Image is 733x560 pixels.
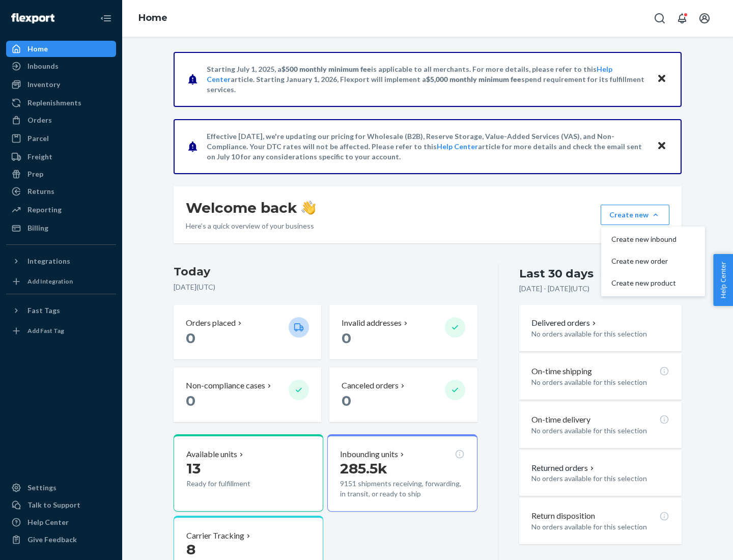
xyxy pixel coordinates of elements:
[519,284,589,294] p: [DATE] - [DATE] ( UTC )
[6,58,116,74] a: Inbounds
[6,112,116,128] a: Orders
[27,152,52,162] div: Freight
[340,460,387,477] span: 285.5k
[342,392,351,409] span: 0
[6,323,116,339] a: Add Fast Tag
[611,279,676,287] span: Create new product
[186,479,280,489] p: Ready for fulfillment
[138,12,167,23] a: Home
[426,75,521,83] span: $5,000 monthly minimum fee
[174,282,477,292] p: [DATE] ( UTC )
[186,329,195,347] span: 0
[6,76,116,93] a: Inventory
[329,305,477,359] button: Invalid addresses 0
[186,449,237,460] p: Available units
[27,483,57,493] div: Settings
[342,317,402,329] p: Invalid addresses
[6,41,116,57] a: Home
[174,305,321,359] button: Orders placed 0
[27,115,52,125] div: Orders
[672,8,692,29] button: Open notifications
[207,131,647,162] p: Effective [DATE], we're updating our pricing for Wholesale (B2B), Reserve Storage, Value-Added Se...
[174,368,321,422] button: Non-compliance cases 0
[531,473,669,484] p: No orders available for this selection
[342,329,351,347] span: 0
[96,8,116,29] button: Close Navigation
[186,392,195,409] span: 0
[340,449,398,460] p: Inbounding units
[531,510,595,522] p: Return disposition
[531,426,669,436] p: No orders available for this selection
[186,221,316,231] p: Here’s a quick overview of your business
[301,201,316,215] img: hand-wave emoji
[186,380,265,391] p: Non-compliance cases
[340,479,464,499] p: 9151 shipments receiving, forwarding, in transit, or ready to ship
[6,497,116,513] a: Talk to Support
[186,460,201,477] span: 13
[27,517,69,527] div: Help Center
[650,8,670,29] button: Open Search Box
[27,61,59,71] div: Inbounds
[601,205,669,225] button: Create newCreate new inboundCreate new orderCreate new product
[6,253,116,269] button: Integrations
[519,266,594,282] div: Last 30 days
[655,72,668,87] button: Close
[694,8,715,29] button: Open account menu
[6,149,116,165] a: Freight
[27,277,73,286] div: Add Integration
[6,166,116,182] a: Prep
[603,229,703,250] button: Create new inbound
[6,480,116,496] a: Settings
[27,186,54,197] div: Returns
[327,434,477,512] button: Inbounding units285.5k9151 shipments receiving, forwarding, in transit, or ready to ship
[27,500,80,510] div: Talk to Support
[437,142,478,151] a: Help Center
[6,220,116,236] a: Billing
[6,95,116,111] a: Replenishments
[27,205,62,215] div: Reporting
[603,272,703,294] button: Create new product
[174,264,477,280] h3: Today
[611,258,676,265] span: Create new order
[186,317,236,329] p: Orders placed
[531,366,592,377] p: On-time shipping
[611,236,676,243] span: Create new inbound
[531,317,598,329] button: Delivered orders
[27,79,60,90] div: Inventory
[531,414,590,426] p: On-time delivery
[186,199,316,217] h1: Welcome back
[27,169,43,179] div: Prep
[342,380,399,391] p: Canceled orders
[655,139,668,154] button: Close
[174,434,323,512] button: Available units13Ready for fulfillment
[6,130,116,147] a: Parcel
[186,530,244,542] p: Carrier Tracking
[281,65,371,73] span: $500 monthly minimum fee
[11,13,54,23] img: Flexport logo
[6,202,116,218] a: Reporting
[713,254,733,306] button: Help Center
[207,64,647,95] p: Starting July 1, 2025, a is applicable to all merchants. For more details, please refer to this a...
[531,462,596,474] button: Returned orders
[27,326,64,335] div: Add Fast Tag
[27,133,49,144] div: Parcel
[6,302,116,319] button: Fast Tags
[27,256,70,266] div: Integrations
[531,522,669,532] p: No orders available for this selection
[531,329,669,339] p: No orders available for this selection
[603,250,703,272] button: Create new order
[27,305,60,316] div: Fast Tags
[27,223,48,233] div: Billing
[27,535,77,545] div: Give Feedback
[130,4,176,33] ol: breadcrumbs
[27,98,81,108] div: Replenishments
[531,377,669,387] p: No orders available for this selection
[6,531,116,548] button: Give Feedback
[329,368,477,422] button: Canceled orders 0
[6,514,116,530] a: Help Center
[27,44,48,54] div: Home
[6,273,116,290] a: Add Integration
